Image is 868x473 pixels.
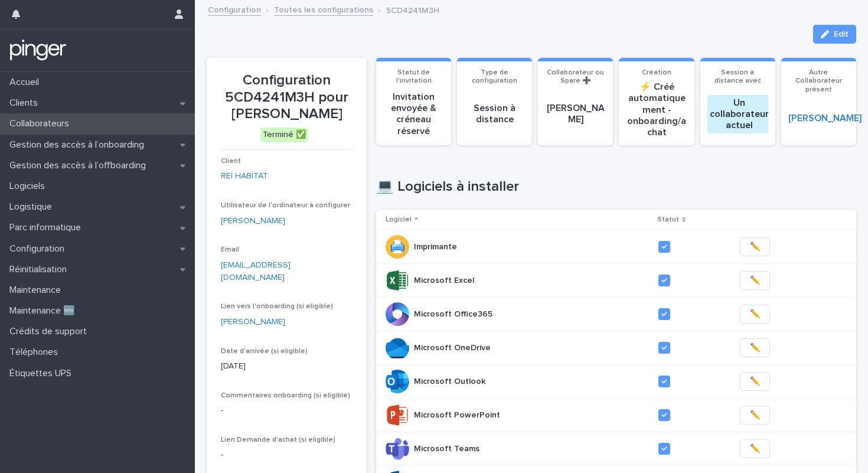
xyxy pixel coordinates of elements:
span: Autre Collaborateur présent [795,69,842,93]
span: ✏️ [750,308,760,320]
p: ⚡ Créé automatiquement - onboarding/achat [626,81,687,138]
a: [PERSON_NAME] [788,113,862,124]
p: Microsoft Outlook [414,374,488,387]
span: Client [221,158,241,165]
span: ✏️ [750,443,760,455]
button: ✏️ [740,305,770,324]
p: Clients [5,97,47,109]
tr: Microsoft OneDriveMicrosoft OneDrive ✏️ [376,331,856,365]
span: ✏️ [750,241,760,253]
button: ✏️ [740,338,770,357]
p: Imprimante [414,240,459,252]
p: Collaborateurs [5,118,79,129]
p: Logiciel [386,213,412,226]
span: Collaborateur ou Spare ➕ [547,69,604,84]
span: Utilisateur de l'ordinateur à configurer [221,202,350,209]
p: Microsoft OneDrive [414,341,493,353]
p: Microsoft Office365 [414,307,495,319]
p: Maintenance 🆕 [5,305,84,317]
a: Configuration [208,2,261,16]
p: Maintenance [5,285,70,296]
span: Lien Demande d'achat (si eligible) [221,436,335,443]
span: ✏️ [750,376,760,387]
span: Date d'arrivée (si eligible) [221,348,308,355]
tr: ImprimanteImprimante ✏️ [376,230,856,264]
tr: Microsoft PowerPointMicrosoft PowerPoint ✏️ [376,399,856,432]
p: Logiciels [5,181,54,192]
tr: Microsoft OutlookMicrosoft Outlook ✏️ [376,365,856,399]
p: Session à distance [464,103,525,125]
button: ✏️ [740,372,770,391]
a: [EMAIL_ADDRESS][DOMAIN_NAME] [221,261,291,282]
p: Logistique [5,201,61,213]
span: Commentaires onboarding (si eligible) [221,392,350,399]
span: Email [221,246,239,253]
p: Microsoft Teams [414,442,482,454]
p: Étiquettes UPS [5,368,81,379]
a: REI HABITAT [221,170,268,182]
button: ✏️ [740,271,770,290]
tr: Microsoft ExcelMicrosoft Excel ✏️ [376,264,856,298]
p: [PERSON_NAME] [545,103,606,125]
p: Crédits de support [5,326,96,337]
button: ✏️ [740,406,770,425]
p: - [221,405,353,417]
p: Statut [657,213,679,226]
tr: Microsoft Office365Microsoft Office365 ✏️ [376,298,856,331]
p: Réinitialisation [5,264,76,275]
button: ✏️ [740,237,770,256]
a: Toutes les configurations [274,2,373,16]
p: 5CD4241M3H [386,3,439,16]
h1: 💻 Logiciels à installer [376,178,856,195]
div: Terminé ✅ [260,128,308,142]
a: [PERSON_NAME] [221,316,285,328]
p: Configuration 5CD4241M3H pour [PERSON_NAME] [221,72,353,123]
p: Configuration [5,243,74,255]
a: [PERSON_NAME] [221,215,285,227]
span: Statut de l'invitation [396,69,432,84]
span: ✏️ [750,275,760,286]
p: Parc informatique [5,222,90,233]
span: Création [642,69,671,76]
span: Session à distance avec [714,69,761,84]
p: [DATE] [221,360,353,373]
p: Gestion des accès à l’offboarding [5,160,155,171]
span: ✏️ [750,409,760,421]
p: Gestion des accès à l’onboarding [5,139,154,151]
p: Accueil [5,77,48,88]
img: mTgBEunGTSyRkCgitkcU [9,38,67,62]
span: Edit [834,30,849,38]
span: Lien vers l'onboarding (si eligible) [221,303,333,310]
tr: Microsoft TeamsMicrosoft Teams ✏️ [376,432,856,466]
div: Un collaborateur actuel [707,95,771,134]
span: Type de configuration [472,69,517,84]
button: ✏️ [740,439,770,458]
p: - [221,449,353,461]
p: Téléphones [5,347,67,358]
span: ✏️ [750,342,760,354]
p: Invitation envoyée & créneau réservé [383,92,444,137]
button: Edit [813,25,856,44]
p: Microsoft Excel [414,273,477,286]
p: Microsoft PowerPoint [414,408,502,420]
